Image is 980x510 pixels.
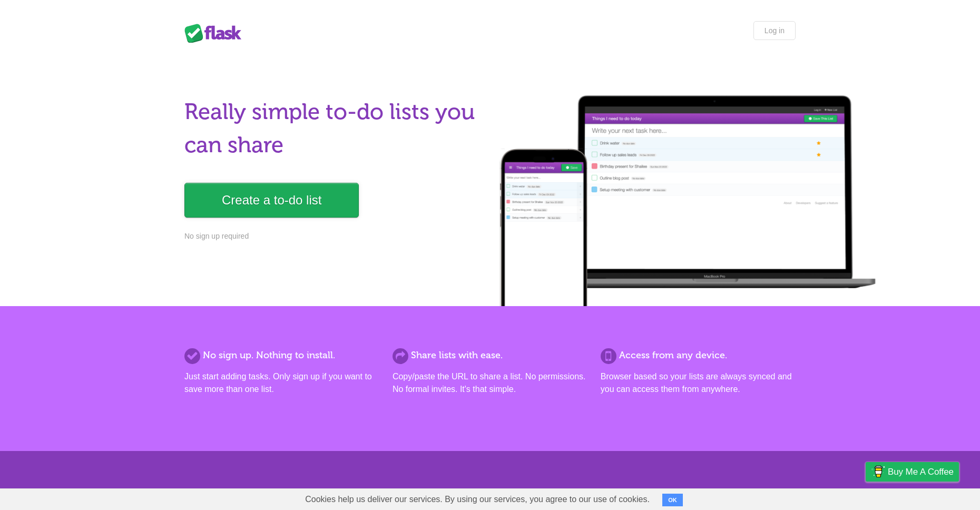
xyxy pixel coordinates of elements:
h2: Access from any device. [601,348,796,362]
h2: No sign up. Nothing to install. [184,348,379,362]
h2: Share lists with ease. [393,348,587,362]
span: Buy me a coffee [888,463,954,481]
button: OK [662,494,683,506]
p: Just start adding tasks. Only sign up if you want to save more than one list. [184,370,379,396]
a: Buy me a coffee [866,462,959,482]
div: Flask Lists [184,24,248,43]
a: Create a to-do list [184,183,359,218]
p: Browser based so your lists are always synced and you can access them from anywhere. [601,370,796,396]
p: No sign up required [184,231,484,242]
p: Copy/paste the URL to share a list. No permissions. No formal invites. It's that simple. [393,370,587,396]
a: Log in [753,21,796,40]
span: Cookies help us deliver our services. By using our services, you agree to our use of cookies. [295,489,660,510]
h1: Really simple to-do lists you can share [184,95,484,162]
img: Buy me a coffee [871,463,885,480]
